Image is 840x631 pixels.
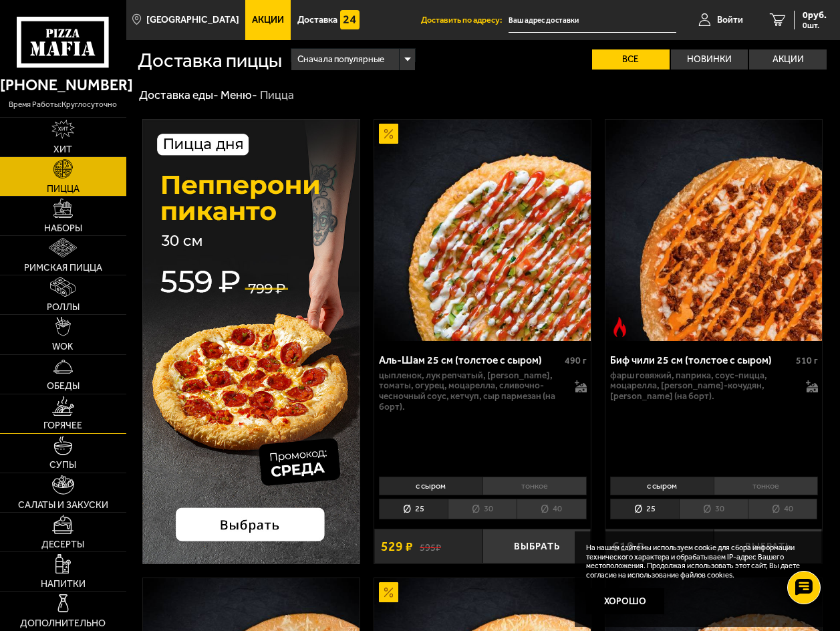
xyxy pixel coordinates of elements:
[47,184,80,194] span: Пицца
[221,88,257,102] a: Меню-
[252,15,284,25] span: Акции
[517,499,586,519] li: 40
[379,370,566,412] p: цыпленок, лук репчатый, [PERSON_NAME], томаты, огурец, моцарелла, сливочно-чесночный соус, кетчуп...
[374,120,591,341] img: Аль-Шам 25 см (толстое с сыром)
[748,499,817,519] li: 40
[610,354,793,367] div: Биф чили 25 см (толстое с сыром)
[586,588,665,614] button: Хорошо
[297,47,384,72] span: Сначала популярные
[340,10,360,29] img: 15daf4d41897b9f0e9f617042186c801.svg
[509,8,676,33] input: Ваш адрес доставки
[52,342,74,352] span: WOK
[43,421,82,430] span: Горячее
[18,501,108,510] span: Салаты и закуски
[379,124,398,143] img: Акционный
[41,580,86,589] span: Напитки
[41,540,84,549] span: Десерты
[49,461,76,470] span: Супы
[679,499,748,519] li: 30
[592,49,670,70] label: Все
[749,49,827,70] label: Акции
[146,15,239,25] span: [GEOGRAPHIC_DATA]
[714,529,822,563] button: Выбрать
[565,355,587,366] span: 490 г
[421,16,509,25] span: Доставить по адресу:
[138,50,282,70] h1: Доставка пиццы
[605,120,822,341] a: Острое блюдоБиф чили 25 см (толстое с сыром)
[297,15,337,25] span: Доставка
[381,540,413,553] span: 529 ₽
[24,263,102,273] span: Римская пицца
[379,354,561,367] div: Аль-Шам 25 см (толстое с сыром)
[796,355,818,366] span: 510 г
[610,317,629,336] img: Острое блюдо
[420,540,441,552] s: 595 ₽
[47,303,80,312] span: Роллы
[714,477,818,495] li: тонкое
[803,11,827,20] span: 0 руб.
[586,543,808,580] p: На нашем сайте мы используем cookie для сбора информации технического характера и обрабатываем IP...
[139,88,219,102] a: Доставка еды-
[482,529,591,563] button: Выбрать
[482,477,587,495] li: тонкое
[379,477,482,495] li: с сыром
[803,21,827,29] span: 0 шт.
[260,88,294,103] div: Пицца
[379,499,448,519] li: 25
[610,477,714,495] li: с сыром
[610,499,679,519] li: 25
[671,49,748,70] label: Новинки
[379,582,398,602] img: Акционный
[717,15,743,25] span: Войти
[44,224,82,233] span: Наборы
[374,120,591,341] a: АкционныйАль-Шам 25 см (толстое с сыром)
[448,499,517,519] li: 30
[53,145,72,154] span: Хит
[47,382,80,391] span: Обеды
[605,120,822,341] img: Биф чили 25 см (толстое с сыром)
[610,370,797,402] p: фарш говяжий, паприка, соус-пицца, моцарелла, [PERSON_NAME]-кочудян, [PERSON_NAME] (на борт).
[20,619,106,628] span: Дополнительно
